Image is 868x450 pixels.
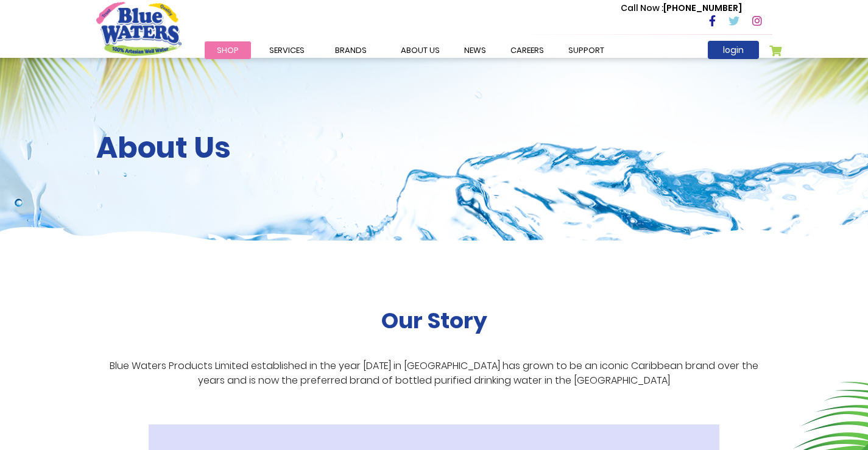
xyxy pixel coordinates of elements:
[96,130,772,166] h2: About Us
[621,2,742,15] p: [PHONE_NUMBER]
[389,41,452,59] a: about us
[708,41,759,59] a: login
[498,41,556,59] a: careers
[217,44,239,56] span: Shop
[556,41,616,59] a: support
[269,44,305,56] span: Services
[381,308,487,334] h2: Our Story
[621,2,663,14] span: Call Now :
[452,41,498,59] a: News
[96,359,772,388] p: Blue Waters Products Limited established in the year [DATE] in [GEOGRAPHIC_DATA] has grown to be ...
[96,2,182,55] a: store logo
[335,44,367,56] span: Brands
